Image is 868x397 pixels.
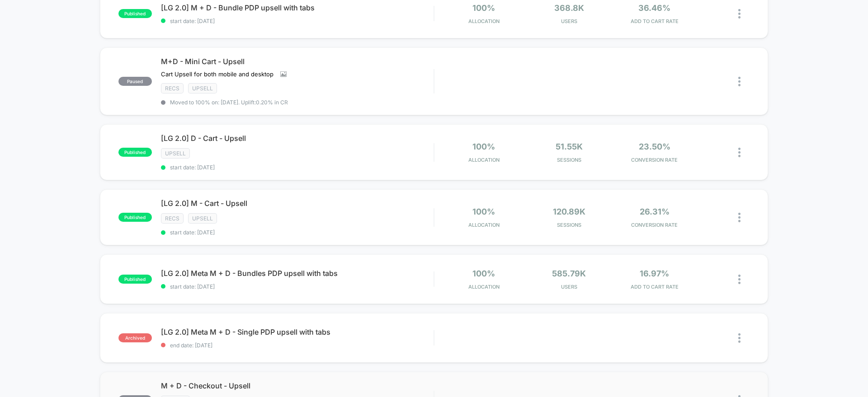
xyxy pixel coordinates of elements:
span: Moved to 100% on: [DATE] . Uplift: 0.20% in CR [170,99,288,106]
span: M + D - Checkout - Upsell [161,381,434,390]
span: published [118,9,152,18]
span: start date: [DATE] [161,18,434,24]
span: 120.89k [553,207,585,216]
span: 100% [472,142,495,151]
span: 23.50% [639,142,670,151]
span: 26.31% [640,207,670,216]
span: published [118,148,152,157]
span: start date: [DATE] [161,164,434,171]
span: Upsell [188,213,217,224]
span: archived [118,333,152,342]
span: start date: [DATE] [161,283,434,290]
span: Allocation [468,157,500,163]
span: [LG 2.0] D - Cart - Upsell [161,134,434,143]
span: ADD TO CART RATE [614,284,695,290]
span: 51.55k [556,142,583,151]
span: start date: [DATE] [161,229,434,236]
span: 100% [472,3,495,13]
img: close [738,333,741,343]
span: Cart Upsell for both mobile and desktop [161,70,274,78]
span: [LG 2.0] M - Cart - Upsell [161,199,434,208]
span: ADD TO CART RATE [614,18,695,24]
span: recs [161,83,184,93]
img: close [738,275,741,284]
span: 100% [472,269,495,278]
span: 36.46% [638,3,670,13]
img: close [738,77,741,86]
span: M+D - Mini Cart - Upsell [161,57,434,66]
span: Allocation [468,18,500,24]
span: Sessions [529,157,610,163]
span: 368.8k [554,3,584,13]
span: Users [529,18,610,24]
span: CONVERSION RATE [614,222,695,228]
span: Upsell [188,83,217,93]
span: 16.97% [640,269,669,278]
span: paused [118,77,152,86]
span: Users [529,284,610,290]
span: Upsell [161,148,190,159]
span: end date: [DATE] [161,342,434,349]
span: [LG 2.0] Meta M + D - Single PDP upsell with tabs [161,327,434,336]
span: published [118,213,152,222]
img: close [738,9,741,19]
img: close [738,213,741,222]
span: [LG 2.0] M + D - Bundle PDP upsell with tabs [161,3,434,12]
span: Allocation [468,284,500,290]
span: Sessions [529,222,610,228]
img: close [738,148,741,157]
span: 100% [472,207,495,216]
span: published [118,275,152,284]
span: 585.79k [552,269,586,278]
span: CONVERSION RATE [614,157,695,163]
span: [LG 2.0] Meta M + D - Bundles PDP upsell with tabs [161,269,434,278]
span: Allocation [468,222,500,228]
span: recs [161,213,184,224]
